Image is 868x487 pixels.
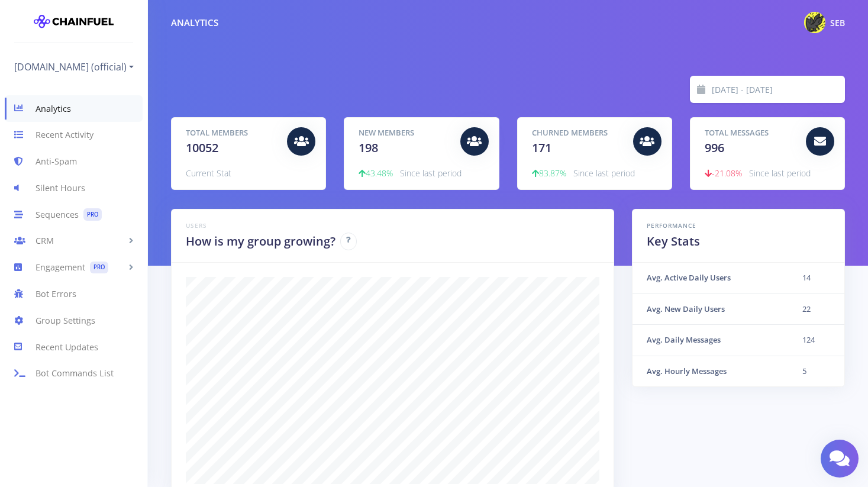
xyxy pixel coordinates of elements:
span: 171 [532,140,551,156]
span: 83.87% [532,167,566,179]
img: @while0 Photo [804,12,825,33]
h6: Users [186,221,599,230]
span: Since last period [400,167,462,179]
img: chainfuel-logo [34,9,114,33]
td: 14 [788,263,844,294]
span: SEB [830,17,845,28]
span: Current Stat [186,167,231,179]
th: Avg. New Daily Users [633,294,788,325]
h2: How is my group growing? [186,233,335,250]
h5: New Members [359,127,451,139]
span: PRO [90,262,108,274]
span: 198 [359,140,378,156]
a: [DOMAIN_NAME] (official) [14,57,134,76]
th: Avg. Active Daily Users [633,263,788,294]
h5: Total Members [186,127,278,139]
th: Avg. Daily Messages [633,325,788,356]
h2: Key Stats [647,233,830,250]
span: Since last period [749,167,811,179]
span: 10052 [186,140,218,156]
a: Analytics [5,95,143,122]
th: Avg. Hourly Messages [633,356,788,386]
h6: Performance [647,221,830,230]
span: 43.48% [359,167,393,179]
a: @while0 Photo SEB [795,9,845,36]
td: 124 [788,325,844,356]
span: Since last period [573,167,635,179]
span: PRO [83,208,102,221]
div: Analytics [171,16,218,30]
span: -21.08% [705,167,742,179]
h5: Churned Members [532,127,624,139]
h5: Total Messages [705,127,797,139]
td: 5 [788,356,844,386]
span: 996 [705,140,724,156]
td: 22 [788,294,844,325]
